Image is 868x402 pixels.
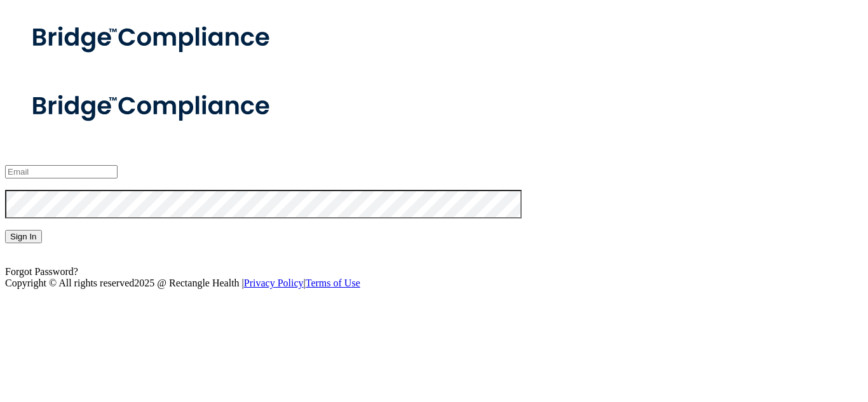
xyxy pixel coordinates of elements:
a: Terms of Use [306,278,360,288]
iframe: Drift Widget Chat Controller [648,312,853,363]
div: Copyright © All rights reserved 2025 @ Rectangle Health | | [5,278,863,289]
input: Email [5,165,118,178]
img: bridge_compliance_login_screen.278c3ca4.svg [5,74,301,140]
a: Privacy Policy [244,278,304,288]
img: bridge_compliance_login_screen.278c3ca4.svg [5,5,301,71]
a: Forgot Password? [5,266,78,277]
button: Sign In [5,230,42,243]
